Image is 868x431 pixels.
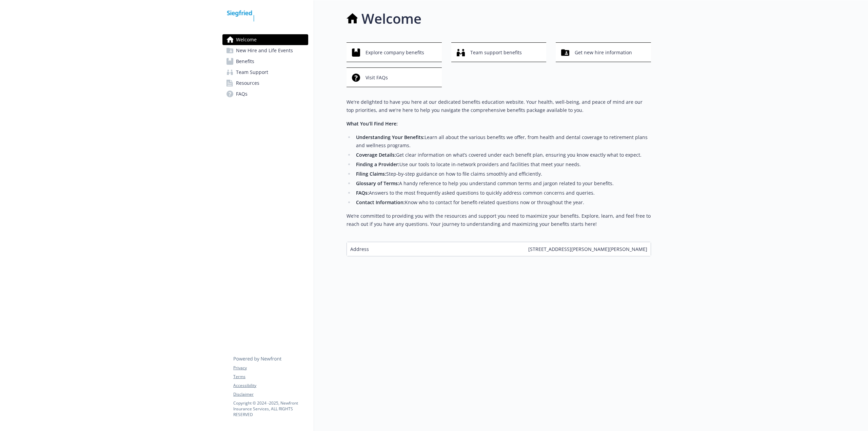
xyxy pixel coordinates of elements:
[222,67,308,78] a: Team Support
[347,67,442,87] button: Visit FAQs
[361,8,421,29] h1: Welcome
[356,180,399,187] strong: Glossary of Terms:
[233,365,308,371] a: Privacy
[222,45,308,56] a: New Hire and Life Events
[356,190,369,196] strong: FAQs:
[356,171,386,177] strong: Filing Claims:
[222,89,308,99] a: FAQs
[451,42,547,62] button: Team support benefits
[222,78,308,89] a: Resources
[347,120,398,127] strong: What You’ll Find Here:
[233,374,308,380] a: Terms
[356,199,405,205] strong: Contact Information:
[233,391,308,397] a: Disclaimer
[236,78,259,89] span: Resources
[366,46,424,59] span: Explore company benefits
[354,151,651,159] li: Get clear information on what’s covered under each benefit plan, ensuring you know exactly what t...
[356,134,425,140] strong: Understanding Your Benefits:
[233,383,308,389] a: Accessibility
[356,161,399,168] strong: Finding a Provider:
[354,170,651,178] li: Step-by-step guidance on how to file claims smoothly and efficiently.
[222,34,308,45] a: Welcome
[354,198,651,207] li: Know who to contact for benefit-related questions now or throughout the year.
[354,189,651,197] li: Answers to the most frequently asked questions to quickly address common concerns and queries.
[347,42,442,62] button: Explore company benefits
[575,46,632,59] span: Get new hire information
[354,179,651,188] li: A handy reference to help you understand common terms and jargon related to your benefits.
[347,98,651,114] p: We're delighted to have you here at our dedicated benefits education website. Your health, well-b...
[556,42,651,62] button: Get new hire information
[356,152,396,158] strong: Coverage Details:
[366,71,388,84] span: Visit FAQs
[236,89,248,99] span: FAQs
[354,160,651,169] li: Use our tools to locate in-network providers and facilities that meet your needs.
[236,56,254,67] span: Benefits
[528,246,647,253] span: [STREET_ADDRESS][PERSON_NAME][PERSON_NAME]
[222,56,308,67] a: Benefits
[236,45,293,56] span: New Hire and Life Events
[470,46,522,59] span: Team support benefits
[347,212,651,228] p: We’re committed to providing you with the resources and support you need to maximize your benefit...
[354,133,651,150] li: Learn all about the various benefits we offer, from health and dental coverage to retirement plan...
[233,400,308,417] p: Copyright © 2024 - 2025 , Newfront Insurance Services, ALL RIGHTS RESERVED
[236,34,257,45] span: Welcome
[236,67,268,78] span: Team Support
[350,246,369,253] span: Address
